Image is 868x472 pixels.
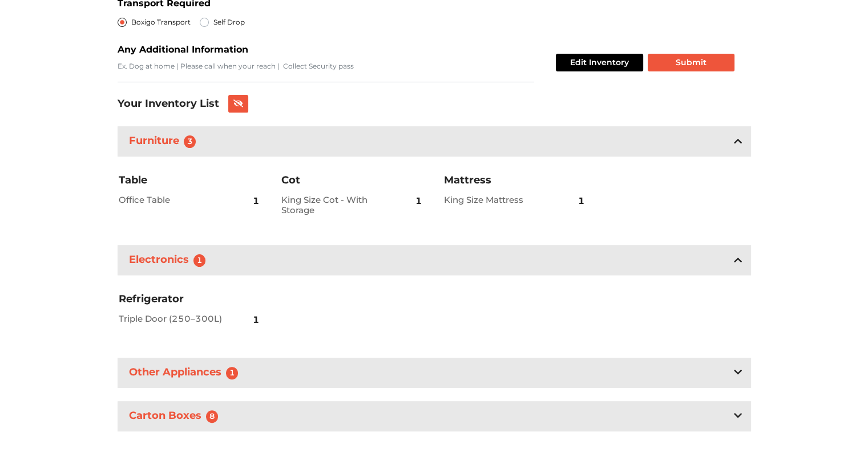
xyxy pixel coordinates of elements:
h3: Furniture [127,133,203,150]
span: 1 [193,254,206,267]
span: 1 [226,367,239,379]
label: Self Drop [213,15,245,29]
h2: King Size Cot - With Storage [281,195,388,215]
span: 3 [184,135,196,148]
span: 8 [206,410,219,423]
h3: Other Appliances [127,364,245,382]
span: 1 [253,187,259,215]
h3: Refrigerator [119,293,261,306]
h3: Electronics [127,251,213,269]
b: Any Additional Information [118,44,248,55]
h3: Your Inventory List [118,98,219,110]
button: Submit [648,54,734,71]
h3: Mattress [444,174,587,187]
h3: Carton Boxes [127,407,225,425]
span: 1 [578,187,584,215]
h3: Table [119,174,261,187]
label: Boxigo Transport [131,15,191,29]
span: 1 [253,306,259,334]
h2: Office Table [119,195,225,205]
h2: King Size Mattress [444,195,551,205]
h2: Triple Door (250–300L) [119,314,225,324]
h3: Cot [281,174,424,187]
button: Edit Inventory [556,54,643,71]
span: 1 [415,187,422,215]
